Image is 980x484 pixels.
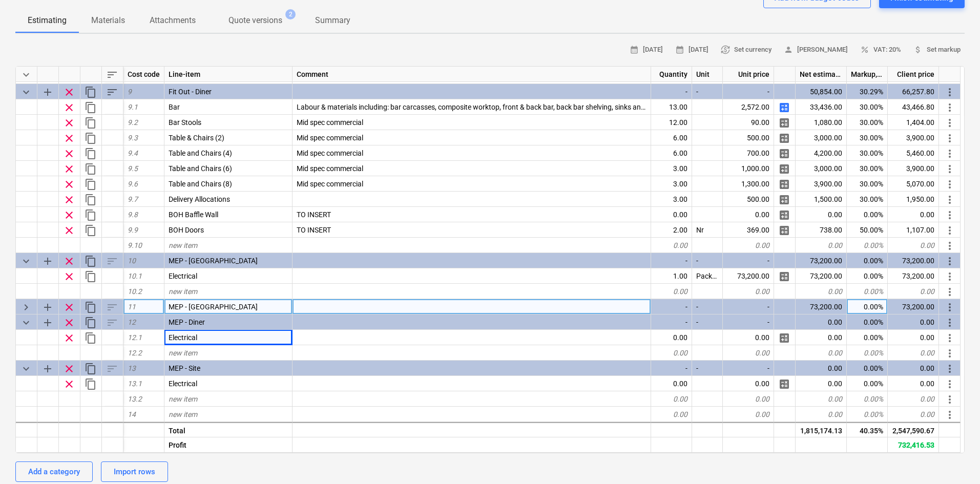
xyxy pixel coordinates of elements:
div: Unit [692,67,723,82]
div: 73,200.00 [796,253,847,268]
span: BOH Baffle Wall [169,211,218,219]
span: Duplicate row [85,224,97,237]
span: Duplicate category [85,363,97,375]
span: Manage detailed breakdown for the row [778,178,790,191]
div: 0.00 [651,345,692,361]
div: 6.00 [651,145,692,161]
span: Remove row [63,209,75,221]
div: 0.00 [651,376,692,391]
span: 9.5 [128,164,138,173]
span: Remove row [63,317,75,329]
div: Import rows [114,465,155,478]
div: 1,080.00 [796,115,847,130]
span: Remove row [63,132,75,144]
span: Mid spec commercial [297,149,363,157]
div: - [723,314,774,330]
div: 0.00 [796,361,847,376]
div: 0.00 [723,238,774,253]
span: Manage detailed breakdown for the row [778,117,790,129]
span: 9.7 [128,195,138,203]
span: More actions [944,240,956,252]
span: Mid spec commercial [297,118,363,127]
span: Sort rows within table [106,69,118,81]
div: 0.00% [847,391,888,407]
div: 1,950.00 [888,192,939,207]
span: 10 [128,257,136,265]
span: percent [860,45,869,54]
span: Table and Chairs (6) [169,164,232,173]
span: More actions [944,178,956,191]
div: 40.35% [847,422,888,437]
div: 0.00 [723,391,774,407]
div: 73,200.00 [723,268,774,284]
span: Electrical [169,380,197,388]
span: More actions [944,117,956,129]
iframe: Chat Widget [929,435,980,484]
div: 1,300.00 [723,176,774,192]
span: Set currency [721,44,772,56]
div: 0.00% [847,268,888,284]
span: More actions [944,255,956,267]
span: 12.2 [128,349,142,357]
span: Duplicate row [85,163,97,175]
div: Line-item [164,67,293,82]
span: new item [169,410,197,418]
span: Duplicate row [85,117,97,129]
span: attach_money [913,45,923,54]
div: 30.29% [847,84,888,99]
button: Import rows [101,461,168,482]
div: 2,572.00 [723,99,774,115]
span: Remove row [63,378,75,390]
span: Manage detailed breakdown for the row [778,224,790,237]
span: MEP - Market Hall [169,257,258,265]
span: More actions [944,132,956,144]
div: 0.00 [888,284,939,299]
span: TO INSERT [297,226,331,234]
div: - [723,299,774,314]
button: [DATE] [625,42,667,58]
div: 73,200.00 [888,253,939,268]
span: Set markup [913,44,961,56]
span: Duplicate category [85,86,97,98]
div: Total [164,422,293,437]
div: 0.00% [847,207,888,222]
span: VAT: 20% [860,44,901,56]
div: - [692,253,723,268]
div: 30.00% [847,99,888,115]
span: Manage detailed breakdown for the row [778,148,790,160]
span: Mid spec commercial [297,134,363,142]
span: 9.10 [128,241,142,249]
div: 0.00 [723,284,774,299]
div: Cost code [123,67,164,82]
span: Mid spec commercial [297,180,363,188]
span: 12.1 [128,333,142,342]
span: Manage detailed breakdown for the row [778,101,790,114]
div: 700.00 [723,145,774,161]
span: Remove row [63,178,75,191]
button: [DATE] [671,42,713,58]
div: Add a category [28,465,80,478]
span: Remove row [63,270,75,283]
div: - [723,84,774,99]
div: 50,854.00 [796,84,847,99]
span: Remove row [63,163,75,175]
span: More actions [944,317,956,329]
span: More actions [944,270,956,283]
div: 0.00 [651,407,692,422]
div: - [651,299,692,314]
span: Duplicate row [85,148,97,160]
span: new item [169,241,197,249]
span: Mid spec commercial [297,164,363,173]
span: More actions [944,393,956,406]
div: 0.00 [651,207,692,222]
span: Bar [169,103,180,111]
div: 0.00 [888,391,939,407]
span: Fit Out - Diner [169,88,212,96]
span: 2 [285,9,296,19]
div: 0.00 [888,207,939,222]
span: Add sub category to row [41,255,54,267]
div: 30.00% [847,130,888,145]
span: [DATE] [630,44,663,56]
span: Duplicate row [85,132,97,144]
